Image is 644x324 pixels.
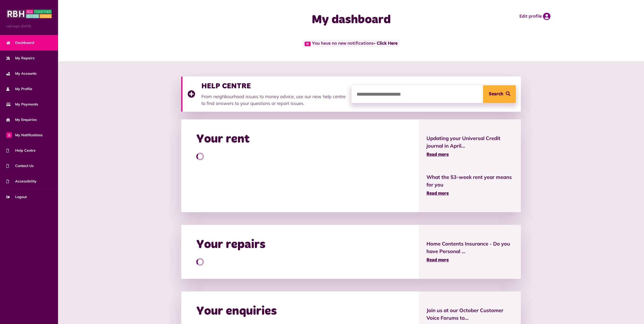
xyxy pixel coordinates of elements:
span: Contact Us [6,163,34,169]
h2: Your enquiries [196,304,277,319]
a: What the 53-week rent year means for you Read more [426,173,513,197]
img: MyRBH [6,9,52,19]
span: Logout [6,194,27,200]
span: Read more [426,191,449,196]
span: Accessibility [6,179,37,184]
span: Dashboard [6,40,34,45]
h3: HELP CENTRE [201,82,347,91]
span: My Profile [6,86,32,92]
span: My Notifications [6,132,43,138]
h2: Your repairs [196,237,265,252]
button: Search [483,85,516,103]
span: Search [489,85,503,103]
a: - Click Here [373,41,397,46]
h1: My dashboard [250,13,452,27]
span: 0 [305,42,311,46]
span: 0 [6,132,12,138]
a: Edit profile [519,13,550,20]
span: Read more [426,258,449,262]
span: Read more [426,152,449,157]
span: My Repairs [6,56,35,61]
a: Updating your Universal Credit journal in April... Read more [426,134,513,158]
span: What the 53-week rent year means for you [426,173,513,188]
span: Help Centre [6,148,36,153]
span: You have no new notifications [302,40,399,47]
span: My Payments [6,102,38,107]
h2: Your rent [196,132,250,147]
span: Last login: [DATE] [6,24,52,29]
p: From neighbourhood issues to money advice, use our new help centre to find answers to your questi... [201,93,347,107]
a: Home Contents Insurance - Do you have Personal ... Read more [426,240,513,264]
span: My Enquiries [6,117,37,122]
span: Join us at our October Customer Voice Forums to... [426,307,513,322]
span: Home Contents Insurance - Do you have Personal ... [426,240,513,255]
span: My Accounts [6,71,37,76]
span: Updating your Universal Credit journal in April... [426,134,513,150]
